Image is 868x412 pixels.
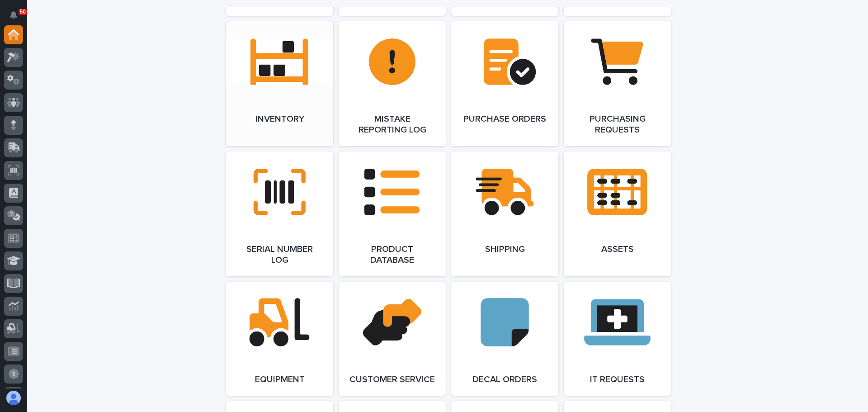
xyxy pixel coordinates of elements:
a: Shipping [451,152,558,276]
button: users-avatar [4,388,23,407]
a: Decal Orders [451,282,558,396]
a: Purchasing Requests [564,21,671,146]
div: Notifications50 [11,11,23,25]
a: Equipment [226,282,333,396]
button: Notifications [4,5,23,24]
p: 50 [20,9,26,15]
a: Serial Number Log [226,152,333,276]
a: IT Requests [564,282,671,396]
a: Assets [564,152,671,276]
a: Customer Service [339,282,446,396]
a: Mistake Reporting Log [339,21,446,146]
a: Inventory [226,21,333,146]
a: Product Database [339,152,446,276]
a: Purchase Orders [451,21,558,146]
